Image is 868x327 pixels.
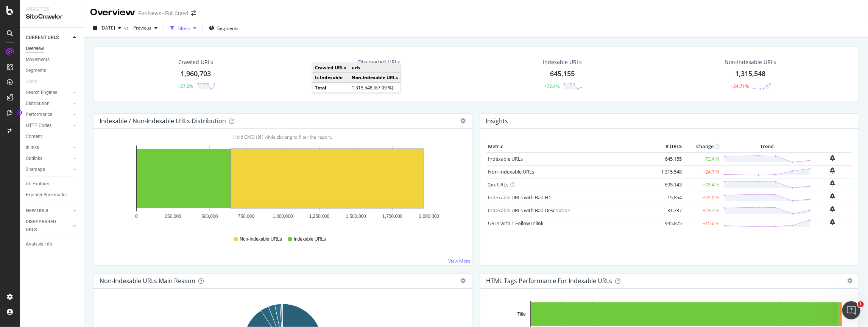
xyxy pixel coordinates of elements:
[26,207,48,215] div: NEW URLS
[486,116,508,126] h4: Insights
[26,78,37,86] div: Visits
[26,34,71,42] a: CURRENT URLS
[486,277,612,285] div: HTML Tags Performance for Indexable URLs
[349,63,401,73] td: urls
[201,214,218,219] text: 500,000
[26,240,52,248] div: Analysis Info
[240,236,282,243] span: Non-Indexable URLs
[735,69,765,79] div: 1,315,548
[26,89,71,97] a: Search Engines
[26,191,78,199] a: Explorer Bookmarks
[309,214,330,219] text: 1,250,000
[179,58,213,66] div: Crawled URLs
[461,118,466,124] div: gear
[26,166,45,174] div: Sitemaps
[653,178,684,191] td: 695,143
[830,180,835,186] div: bell-plus
[830,206,835,212] div: bell-plus
[653,191,684,204] td: 15,854
[26,218,64,234] div: DISAPPEARED URLS
[26,100,50,108] div: Distribution
[26,56,78,64] a: Movements
[653,204,684,217] td: 31,737
[130,22,161,34] button: Previous
[26,45,44,53] div: Overview
[653,141,684,152] th: # URLS
[100,277,195,285] div: Non-Indexable URLs Main Reason
[26,111,71,119] a: Performance
[26,191,67,199] div: Explorer Bookmarks
[16,109,23,116] div: Tooltip anchor
[488,168,535,175] a: Non-Indexable URLs
[653,165,684,178] td: 1,315,548
[26,180,78,188] a: Url Explorer
[26,133,78,141] a: Content
[312,83,349,93] td: Total
[217,25,238,31] span: Segments
[684,165,722,178] td: +24.7 %
[488,155,523,162] a: Indexable URLs
[488,181,509,188] a: 2xx URLs
[26,34,59,42] div: CURRENT URLS
[178,25,190,31] div: Filters
[830,155,835,161] div: bell-plus
[449,258,471,264] a: View More
[124,25,130,31] span: vs
[26,78,45,86] a: Visits
[26,155,71,163] a: Outlinks
[26,122,71,130] a: HTTP Codes
[419,214,439,219] text: 2,000,000
[26,180,49,188] div: Url Explorer
[191,11,196,16] div: arrow-right-arrow-left
[684,217,722,230] td: +15.6 %
[684,191,722,204] td: +22.0 %
[90,22,124,34] button: [DATE]
[653,152,684,166] td: 645,155
[206,22,242,34] button: Segments
[178,83,193,89] div: +37.2%
[26,13,78,21] div: SiteCrawler
[830,167,835,174] div: bell-plus
[26,133,42,141] div: Content
[130,25,151,31] span: Previous
[830,193,835,199] div: bell-plus
[26,111,52,119] div: Performance
[684,141,722,152] th: Change
[26,56,50,64] div: Movements
[349,83,401,93] td: 1,315,548 (67.09 %)
[26,240,78,248] a: Analysis Info
[165,214,181,219] text: 250,000
[26,144,71,152] a: Inlinks
[684,178,722,191] td: +75.4 %
[26,218,71,234] a: DISAPPEARED URLS
[550,69,575,79] div: 645,155
[543,58,582,66] div: Indexable URLs
[167,22,199,34] button: Filters
[26,89,57,97] div: Search Engines
[26,122,51,130] div: HTTP Codes
[725,58,776,66] div: Non-Indexable URLs
[26,144,39,152] div: Inlinks
[653,217,684,230] td: 995,875
[100,117,226,125] div: Indexable / Non-Indexable URLs Distribution
[100,25,115,31] span: 2025 Aug. 14th
[26,6,78,13] div: Analytics
[100,141,466,229] svg: A chart.
[358,58,400,66] div: Discovered URLs
[138,9,188,17] div: Fox News - Full Crawl
[294,236,326,243] span: Indexable URLs
[731,83,749,89] div: +24.71%
[312,73,349,83] td: Is Indexable
[346,214,366,219] text: 1,500,000
[517,311,526,317] text: Title
[26,100,71,108] a: Distribution
[26,166,71,174] a: Sitemaps
[830,219,835,225] div: bell-plus
[858,301,864,307] span: 1
[461,278,466,283] div: gear
[312,63,349,73] td: Crawled URLs
[722,141,813,152] th: Trend
[544,83,559,89] div: +72.4%
[90,6,135,19] div: Overview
